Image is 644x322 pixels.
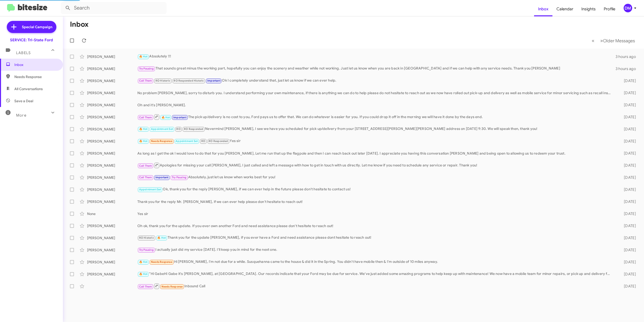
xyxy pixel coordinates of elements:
[614,272,640,277] div: [DATE]
[139,116,152,119] span: Call Them
[137,151,614,156] div: As long as I get the ok I would love to do that for you [PERSON_NAME], Let me run that up the fla...
[139,176,152,179] span: Call Them
[176,139,198,143] span: Appointment Set
[22,24,52,29] span: Special Campaign
[16,51,31,55] span: Labels
[139,139,148,143] span: 🔥 Hot
[139,127,148,131] span: 🔥 Hot
[137,78,614,84] div: Ok I completely understand that, just let us know if we can ever help.
[603,38,635,44] span: Older Messages
[600,2,619,16] a: Profile
[151,139,172,143] span: Needs Response
[597,35,638,46] button: Next
[173,116,186,119] span: Important
[162,116,170,119] span: 🔥 Hot
[614,247,640,253] div: [DATE]
[137,174,614,180] div: Absolutely, just let us know when works best for you!
[534,2,552,16] a: Inbox
[137,54,614,59] div: Absolutely !!!
[137,199,614,204] div: Thank you for the reply Mr. [PERSON_NAME], if we can ever help please don't hesitate to reach out!
[614,223,640,228] div: [DATE]
[614,66,640,71] div: 3 hours ago
[137,247,614,253] div: I actually just did my service [DATE]. I'll keep you in mind for the next one.
[139,285,152,288] span: Call Them
[624,4,632,12] div: DM
[14,86,43,91] span: All Conversations
[87,223,137,228] div: [PERSON_NAME]
[614,163,640,168] div: [DATE]
[139,248,154,252] span: Try Pausing
[61,2,167,14] input: Search
[10,38,53,43] div: SERVICE: Tri-State Ford
[592,38,594,44] span: «
[87,163,137,168] div: [PERSON_NAME]
[162,285,183,288] span: Needs Response
[14,62,57,67] span: Inbox
[137,138,614,144] div: Yes sir
[137,211,614,216] div: Yes sir
[139,272,148,276] span: 🔥 Hot
[7,21,56,33] a: Special Campaign
[139,79,152,82] span: Call Them
[614,139,640,144] div: [DATE]
[614,211,640,216] div: [DATE]
[174,79,204,82] span: RO Responded Historic
[70,20,89,28] h1: Inbox
[600,38,603,44] span: »
[619,4,638,12] button: DM
[137,223,614,228] div: Oh ok, thank you for the update. If you ever own another Ford and need assistance please don't he...
[614,127,640,132] div: [DATE]
[139,164,152,167] span: Call Them
[139,260,148,264] span: 🔥 Hot
[614,187,640,192] div: [DATE]
[137,283,614,289] div: Inbound Call
[137,114,614,120] div: The pick up/delivery is no cost to you, Ford pays us to offer that. We can do whatever is easier ...
[614,199,640,204] div: [DATE]
[137,90,614,95] div: No problem [PERSON_NAME], sorry to disturb you. I understand performing your own maintenance, if ...
[552,2,577,16] a: Calendar
[614,115,640,120] div: [DATE]
[184,127,203,131] span: RO Responded
[87,175,137,180] div: [PERSON_NAME]
[87,127,137,132] div: [PERSON_NAME]
[87,115,137,120] div: [PERSON_NAME]
[614,235,640,240] div: [DATE]
[87,102,137,108] div: [PERSON_NAME]
[87,272,137,277] div: [PERSON_NAME]
[139,55,148,58] span: 🔥 Hot
[137,271,614,277] div: "Hi GabeHi Gabe it's [PERSON_NAME], at [GEOGRAPHIC_DATA]. Our records indicate that your Ford may...
[577,2,600,16] a: Insights
[614,175,640,180] div: [DATE]
[614,102,640,108] div: [DATE]
[137,162,614,168] div: Apologies for missing your call [PERSON_NAME], I just called and left a message with how to get i...
[176,127,180,131] span: RO
[87,247,137,253] div: [PERSON_NAME]
[139,188,161,191] span: Appointment Set
[87,199,137,204] div: [PERSON_NAME]
[16,113,26,118] span: More
[87,54,137,59] div: [PERSON_NAME]
[151,260,172,264] span: Needs Response
[209,139,228,143] span: RO Responded
[589,35,597,46] button: Previous
[137,187,614,192] div: Ok, thank you for the reply [PERSON_NAME], if we can ever help in the future please don't hesitat...
[157,236,166,239] span: 🔥 Hot
[137,126,614,132] div: Nevermind [PERSON_NAME], I see we have you scheduled for pick up/delivery from your [STREET_ADDRE...
[614,151,640,156] div: [DATE]
[87,139,137,144] div: [PERSON_NAME]
[155,79,170,82] span: RO Historic
[155,176,169,179] span: Important
[139,67,154,70] span: Try Pausing
[207,79,220,82] span: Important
[137,102,614,108] div: Oh and it's [PERSON_NAME].
[87,187,137,192] div: [PERSON_NAME]
[614,284,640,289] div: [DATE]
[87,211,137,216] div: None
[87,151,137,156] div: [PERSON_NAME]
[172,176,186,179] span: Try Pausing
[137,66,614,71] div: That sounds great minus the working part, hopefully you can enjoy the scenery and weather while n...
